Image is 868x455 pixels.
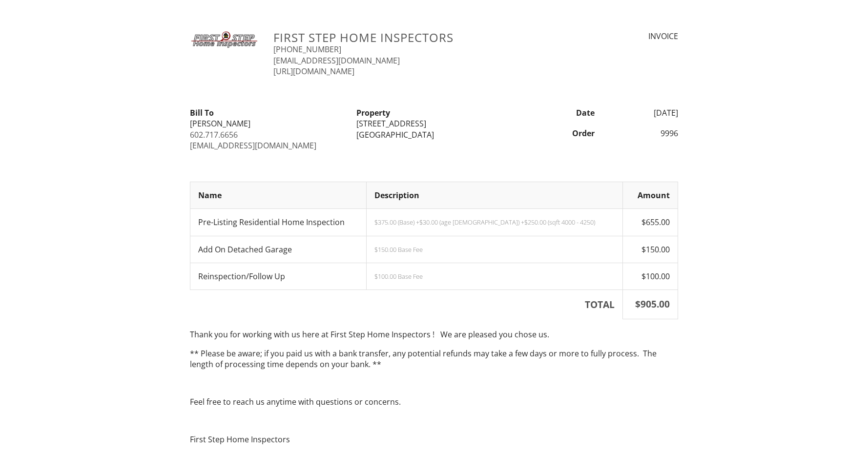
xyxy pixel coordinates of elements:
p: ** Please be aware; if you paid us with a bank transfer, any potential refunds may take a few day... [190,348,678,370]
h3: First Step Home Inspectors [273,31,553,44]
div: INVOICE [565,31,678,41]
div: Order [517,128,601,139]
a: [EMAIL_ADDRESS][DOMAIN_NAME] [273,55,400,66]
th: Amount [623,182,678,208]
td: Reinspection/Follow Up [190,263,367,290]
p: Thank you for working with us here at First Step Home Inspectors ! We are pleased you chose us. [190,329,678,340]
th: Name [190,182,367,208]
td: $150.00 [623,236,678,263]
div: 9996 [600,128,684,139]
div: [GEOGRAPHIC_DATA] [356,129,511,140]
a: [PHONE_NUMBER] [273,44,341,55]
th: Description [366,182,623,208]
a: 602.717.6656 [190,129,238,140]
td: $100.00 [623,263,678,290]
div: [STREET_ADDRESS] [356,118,511,129]
p: First Step Home Inspectors [190,434,678,445]
div: $100.00 Base Fee [374,272,615,280]
div: Date [517,107,601,118]
a: [URL][DOMAIN_NAME] [273,66,354,77]
div: [PERSON_NAME] [190,118,345,129]
th: $905.00 [623,290,678,319]
img: FSHI_2010_Logo_%28Best%29.jpg [190,31,262,49]
strong: Property [356,107,390,118]
strong: Bill To [190,107,214,118]
p: Feel free to reach us anytime with questions or concerns. [190,396,678,407]
div: [DATE] [600,107,684,118]
div: $150.00 Base Fee [374,246,615,253]
td: $655.00 [623,209,678,236]
td: Add On Detached Garage [190,236,367,263]
a: [EMAIL_ADDRESS][DOMAIN_NAME] [190,140,316,151]
th: TOTAL [190,290,623,319]
div: $375.00 (Base) +$30.00 (age [DEMOGRAPHIC_DATA]) +$250.00 (sqft 4000 - 4250) [374,218,615,226]
td: Pre-Listing Residential Home Inspection [190,209,367,236]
